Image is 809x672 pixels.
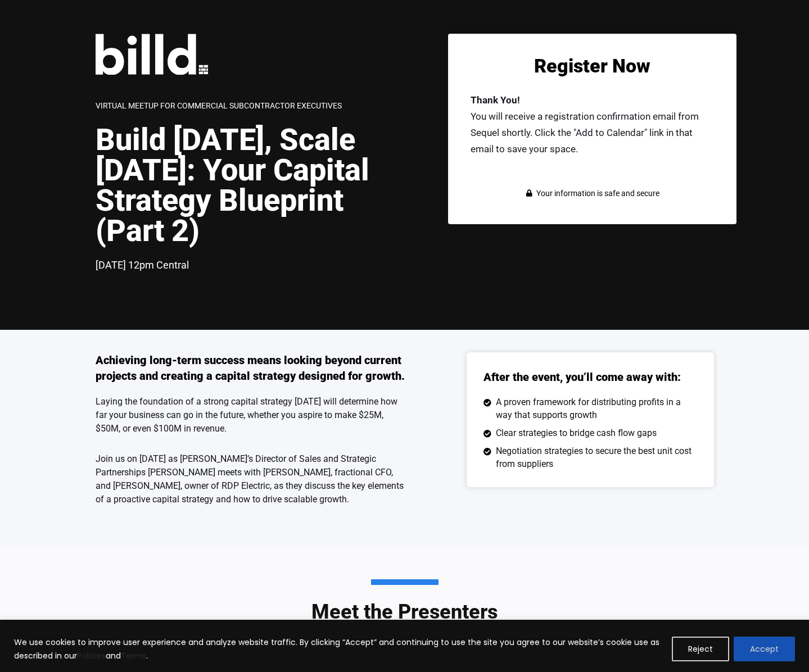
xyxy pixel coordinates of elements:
span: [DATE] 12pm Central [96,259,189,271]
span: Your information is safe and secure [534,185,659,202]
h3: After the event, you’ll come away with: [483,369,697,385]
h3: Achieving long-term success means looking beyond current projects and creating a capital strategy... [96,352,405,384]
span: Clear strategies to bridge cash flow gaps [493,427,657,439]
a: Policies [77,650,106,661]
p: We use cookies to improve user experience and analyze website traffic. By clicking “Accept” and c... [14,635,663,662]
p: Laying the foundation of a strong capital strategy [DATE] will determine how far your business ca... [96,395,405,435]
h3: Meet the Presenters [311,579,498,622]
button: Reject [672,637,729,661]
p: Join us on [DATE] as [PERSON_NAME]’s Director of Sales and Strategic Partnerships [PERSON_NAME] m... [96,452,405,506]
h2: Register Now [471,56,714,75]
a: Terms [121,650,146,661]
h1: Build [DATE], Scale [DATE]: Your Capital Strategy Blueprint (Part 2) [96,125,405,246]
strong: Thank You! [471,94,520,106]
p: You will receive a registration confirmation email from Sequel shortly. Click the "Add to Calenda... [471,92,714,157]
span: Negotiation strategies to secure the best unit cost from suppliers [493,445,697,470]
span: Virtual Meetup for Commercial Subcontractor Executives [96,101,342,110]
span: A proven framework for distributing profits in a way that supports growth [493,396,697,421]
button: Accept [734,637,795,661]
